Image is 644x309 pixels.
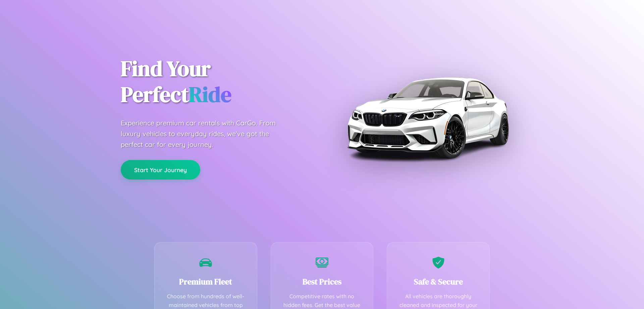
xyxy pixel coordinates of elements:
[121,56,312,108] h1: Find Your Perfect
[121,160,200,180] button: Start Your Journey
[189,80,231,109] span: Ride
[121,118,288,150] p: Experience premium car rentals with CarGo. From luxury vehicles to everyday rides, we've got the ...
[281,276,363,287] h3: Best Prices
[397,276,479,287] h3: Safe & Secure
[165,276,247,287] h3: Premium Fleet
[344,34,512,202] img: Premium BMW car rental vehicle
